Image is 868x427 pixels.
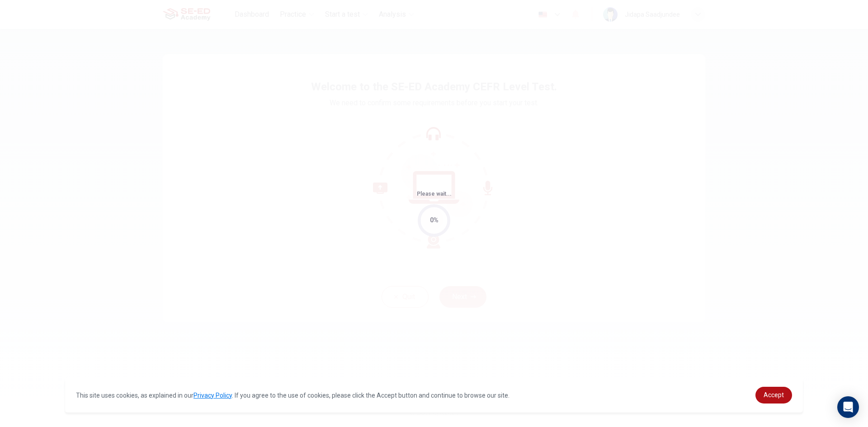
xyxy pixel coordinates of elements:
[193,392,232,399] a: Privacy Policy
[430,215,439,225] div: 0%
[837,396,859,418] div: Open Intercom Messenger
[65,378,803,413] div: cookieconsent
[764,391,784,399] span: Accept
[755,387,792,404] a: dismiss cookie message
[76,392,509,399] span: This site uses cookies, as explained in our . If you agree to the use of cookies, please click th...
[417,191,452,197] span: Please wait...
